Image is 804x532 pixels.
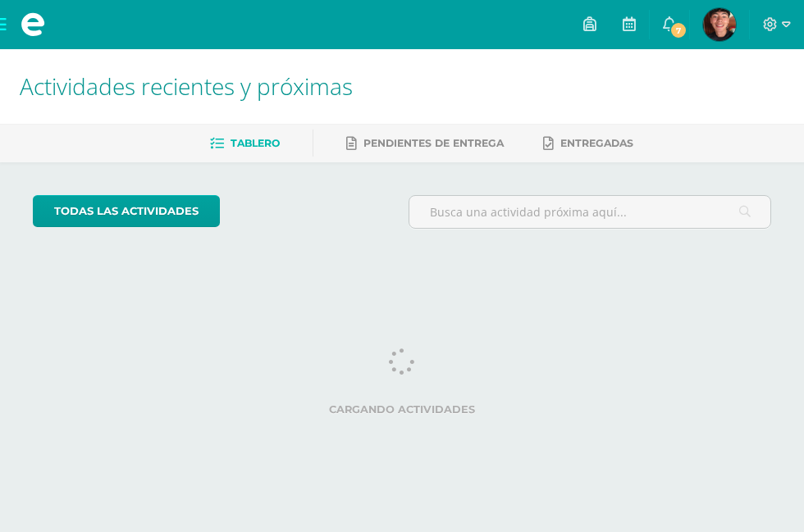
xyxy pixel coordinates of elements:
[409,196,770,228] input: Busca una actividad próxima aquí...
[33,195,220,227] a: todas las Actividades
[20,70,353,102] span: Actividades recientes y próximas
[346,130,504,157] a: Pendientes de entrega
[543,130,633,157] a: Entregadas
[210,130,280,157] a: Tablero
[33,403,771,416] label: Cargando actividades
[231,137,280,149] span: Tablero
[363,137,504,149] span: Pendientes de entrega
[560,137,633,149] span: Entregadas
[669,21,688,39] span: 7
[703,8,736,41] img: e70995bc0ba08f5659a4fe66d06bdeef.png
